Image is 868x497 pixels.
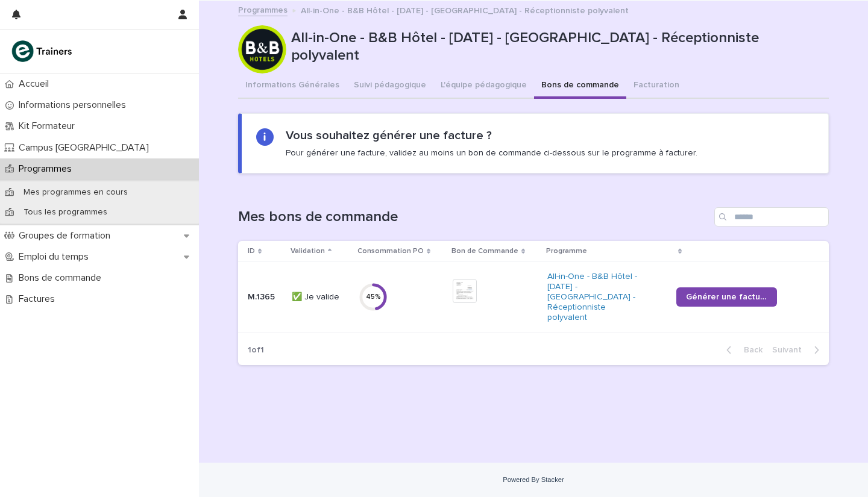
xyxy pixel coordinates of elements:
p: Programme [546,245,587,258]
p: Factures [14,293,64,305]
a: All-in-One - B&B Hôtel - [DATE] - [GEOGRAPHIC_DATA] - Réceptionniste polyvalent [547,272,648,322]
p: Kit Formateur [14,120,84,132]
p: ID [248,245,255,258]
p: ✅ Je valide [292,292,349,302]
button: Back [717,345,767,355]
button: L'équipe pédagogique [433,73,534,99]
span: Back [737,346,763,354]
p: Consommation PO [357,245,424,258]
img: K0CqGN7SDeD6s4JG8KQk [10,39,76,63]
tr: M.1365✅ Je valide45%All-in-One - B&B Hôtel - [DATE] - [GEOGRAPHIC_DATA] - Réceptionniste polyvale... [238,262,829,333]
button: Bons de commande [534,73,626,99]
p: 1 of 1 [238,336,274,365]
p: Informations personnelles [14,99,136,111]
h1: Mes bons de commande [238,208,709,226]
p: Programmes [14,163,81,175]
button: Facturation [626,73,687,99]
a: Programmes [238,2,288,16]
span: Générer une facture [686,293,767,301]
p: Tous les programmes [14,207,117,217]
p: Validation [291,245,325,258]
h2: Vous souhaitez générer une facture ? [286,128,492,143]
a: Générer une facture [676,287,777,307]
p: All-in-One - B&B Hôtel - [DATE] - [GEOGRAPHIC_DATA] - Réceptionniste polyvalent [301,3,629,16]
button: Suivi pédagogique [347,73,433,99]
p: M.1365 [248,292,282,302]
button: Informations Générales [238,73,347,99]
span: Next [772,346,809,354]
p: Groupes de formation [14,230,120,242]
button: Next [767,345,829,355]
p: Mes programmes en cours [14,187,137,198]
p: Emploi du temps [14,251,98,263]
p: All-in-One - B&B Hôtel - [DATE] - [GEOGRAPHIC_DATA] - Réceptionniste polyvalent [291,30,824,64]
p: Bon de Commande [451,245,518,258]
p: Campus [GEOGRAPHIC_DATA] [14,142,159,154]
p: Pour générer une facture, validez au moins un bon de commande ci-dessous sur le programme à factu... [286,148,697,158]
div: 45 % [359,293,388,301]
p: Accueil [14,78,58,90]
a: Powered By Stacker [503,476,564,483]
p: Bons de commande [14,272,111,284]
input: Search [714,207,829,227]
